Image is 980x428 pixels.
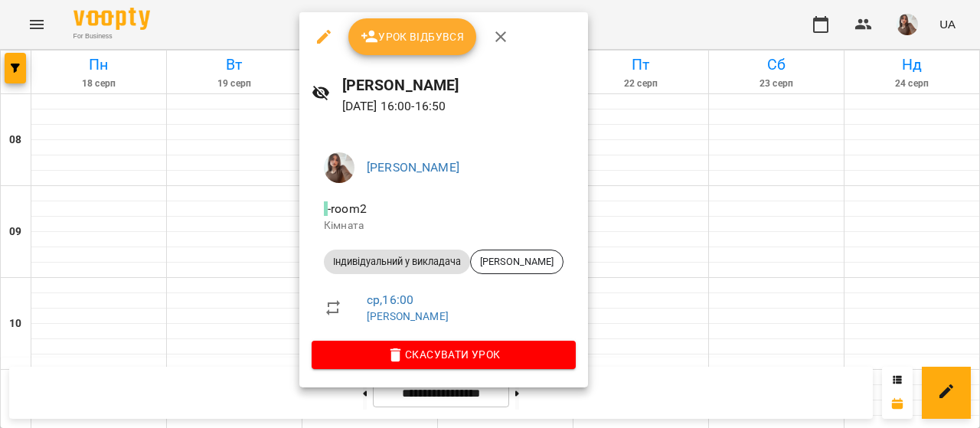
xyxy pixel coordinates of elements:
[348,18,477,55] button: Урок відбувся
[471,255,563,269] span: [PERSON_NAME]
[324,201,370,216] span: - room2
[367,292,413,307] a: ср , 16:00
[324,218,563,234] p: Кімната
[324,255,470,269] span: Індивідуальний у викладача
[367,160,459,175] a: [PERSON_NAME]
[367,310,449,322] a: [PERSON_NAME]
[342,97,576,116] p: [DATE] 16:00 - 16:50
[361,28,465,46] span: Урок відбувся
[470,250,563,274] div: [PERSON_NAME]
[324,345,563,364] span: Скасувати Урок
[312,341,576,368] button: Скасувати Урок
[324,152,354,183] img: e785d2f60518c4d79e432088573c6b51.jpg
[342,74,576,97] h6: [PERSON_NAME]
